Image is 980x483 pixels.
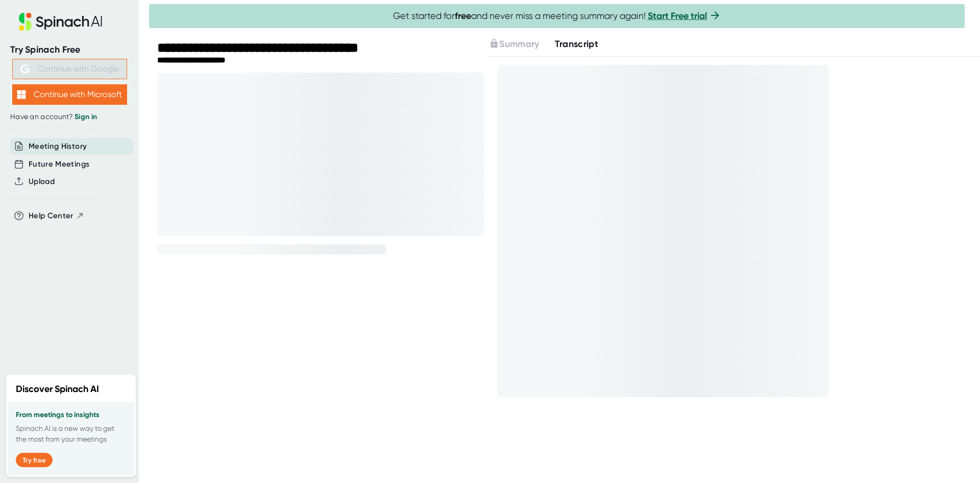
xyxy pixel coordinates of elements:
[29,158,89,170] button: Future Meetings
[16,411,126,419] h3: From meetings to insights
[10,44,129,56] div: Try Spinach Free
[555,37,599,51] button: Transcript
[455,10,471,21] b: free
[29,210,84,222] button: Help Center
[75,112,97,121] a: Sign in
[648,10,707,21] a: Start Free trial
[499,38,539,50] span: Summary
[16,423,126,445] p: Spinach AI is a new way to get the most from your meetings
[16,453,53,467] button: Try free
[489,37,539,51] button: Summary
[20,64,30,74] img: Aehbyd4JwY73AAAAAElFTkSuQmCC
[393,10,721,22] span: Get started for and never miss a meeting summary again!
[29,210,73,222] span: Help Center
[29,176,55,188] button: Upload
[555,38,599,50] span: Transcript
[12,84,127,105] button: Continue with Microsoft
[16,382,99,396] h2: Discover Spinach AI
[12,59,127,79] button: Continue with Google
[489,37,554,51] div: Upgrade to access
[10,112,129,122] div: Have an account?
[29,141,87,152] button: Meeting History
